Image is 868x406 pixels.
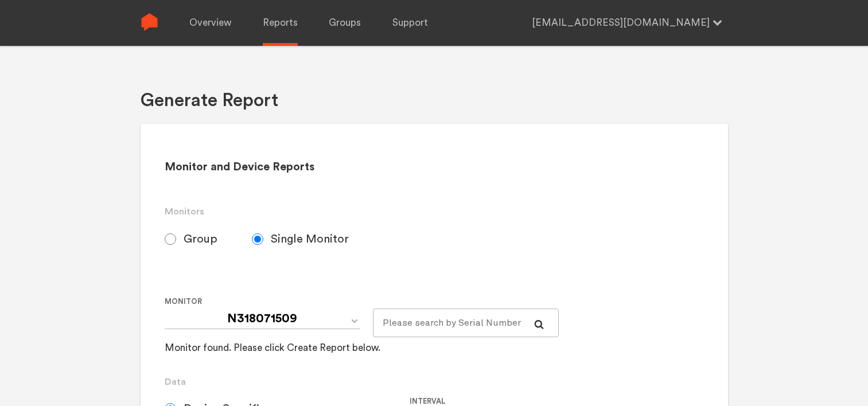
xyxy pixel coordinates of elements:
[165,341,380,355] div: Monitor found. Please click Create Report below.
[252,233,263,245] input: Single Monitor
[165,375,703,389] h3: Data
[165,160,703,174] h2: Monitor and Device Reports
[165,233,176,245] input: Group
[373,309,559,337] input: Please search by Serial Number
[141,89,278,112] h1: Generate Report
[373,295,550,309] label: For large monitor counts
[184,232,217,246] span: Group
[271,232,349,246] span: Single Monitor
[165,295,364,309] label: Monitor
[165,205,703,218] h3: Monitors
[141,13,158,31] img: Sense Logo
